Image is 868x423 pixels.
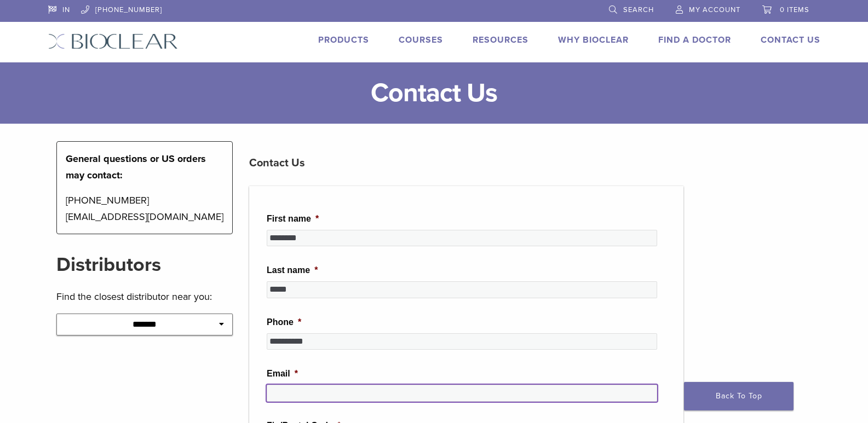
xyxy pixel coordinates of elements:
label: Phone [267,317,301,328]
label: Email [267,368,298,380]
a: Products [318,34,369,45]
h2: Distributors [56,252,233,278]
strong: General questions or US orders may contact: [66,153,206,181]
a: Courses [399,34,443,45]
span: 0 items [780,5,809,14]
label: Last name [267,265,318,276]
span: Search [623,5,654,14]
img: Bioclear [48,33,178,49]
span: My Account [689,5,740,14]
a: Why Bioclear [558,34,629,45]
label: First name [267,213,319,225]
a: Find A Doctor [658,34,731,45]
a: Back To Top [684,382,794,410]
h3: Contact Us [249,150,683,176]
p: [PHONE_NUMBER] [EMAIL_ADDRESS][DOMAIN_NAME] [66,192,224,225]
a: Contact Us [761,34,820,45]
p: Find the closest distributor near you: [56,288,233,305]
a: Resources [473,34,528,45]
